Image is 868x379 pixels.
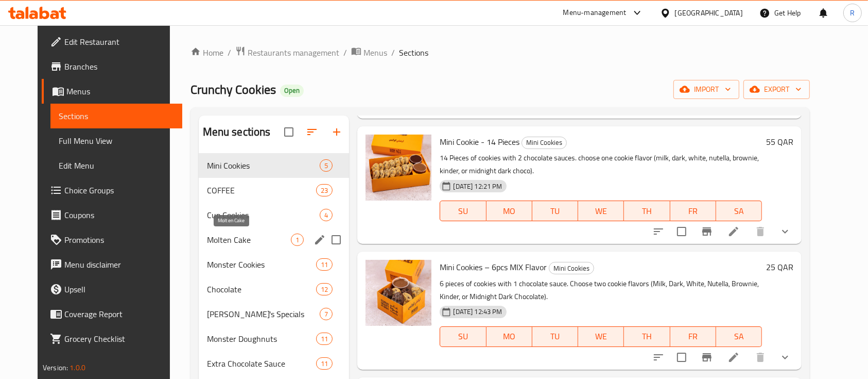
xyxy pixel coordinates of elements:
span: Select to update [671,221,692,242]
button: MO [487,201,532,221]
span: 7 [320,309,332,319]
span: Branches [64,60,175,73]
span: Monster Doughnuts [207,333,317,345]
span: Menus [363,46,387,59]
span: Monster Cookies [207,258,317,271]
button: show more [773,219,797,244]
span: Mini Cookies [549,262,594,274]
div: items [291,234,304,246]
span: Menu disclaimer [64,258,175,271]
a: Edit Menu [50,153,183,178]
h6: 55 QAR [766,135,793,149]
button: Add section [324,120,349,144]
a: Coverage Report [42,302,183,326]
span: Coverage Report [64,308,175,320]
span: 5 [320,161,332,171]
span: Molten Cake [207,234,291,246]
a: Menu disclaimer [42,252,183,277]
span: 11 [317,334,332,344]
button: FR [670,326,716,347]
div: Molten Cake1edit [199,227,350,252]
span: Menus [66,85,175,97]
button: edit [312,232,327,248]
a: Edit menu item [727,225,740,238]
div: items [316,184,333,196]
span: Coupons [64,209,175,221]
div: items [316,333,333,345]
button: SA [716,326,762,347]
span: TU [536,204,574,219]
button: Branch-specific-item [695,345,719,370]
h2: Menu sections [203,124,271,140]
span: MO [491,329,528,344]
a: Upsell [42,277,183,302]
span: MO [491,204,528,219]
span: Mini Cookie - 14 Pieces [440,134,519,150]
button: SU [440,201,486,221]
span: WE [582,204,620,219]
p: 6 pieces of cookies with 1 chocolate sauce. Choose two cookie flavors (Milk, Dark, White, Nutella... [440,277,762,303]
button: sort-choices [646,345,671,370]
a: Coupons [42,203,183,227]
span: Select all sections [278,121,300,143]
div: [PERSON_NAME]'s Specials7 [199,302,350,326]
span: FR [674,204,712,219]
button: sort-choices [646,219,671,244]
img: Mini Cookies – 6pcs MIX Flavor [366,260,431,326]
span: Crunchy Cookies [190,78,276,101]
span: SA [720,204,758,219]
button: show more [773,345,797,370]
span: WE [582,329,620,344]
span: [PERSON_NAME]'s Specials [207,308,320,320]
span: Upsell [64,283,175,295]
button: SU [440,326,486,347]
div: Mini Cookies [522,137,567,149]
a: Choice Groups [42,178,183,203]
button: export [743,80,810,99]
div: Mini Cookies5 [199,153,350,178]
span: [DATE] 12:43 PM [449,307,506,317]
button: TU [532,201,578,221]
button: TH [624,201,670,221]
span: 12 [317,285,332,294]
button: MO [487,326,532,347]
button: delete [748,345,773,370]
button: WE [578,326,624,347]
button: FR [670,201,716,221]
span: [DATE] 12:21 PM [449,182,506,191]
span: TH [628,204,666,219]
a: Grocery Checklist [42,326,183,351]
button: Branch-specific-item [695,219,719,244]
span: SU [444,204,482,219]
div: Mini Cookies [549,262,594,274]
div: [GEOGRAPHIC_DATA] [675,7,743,19]
span: Edit Menu [59,159,175,172]
div: Monster Cookies11 [199,252,350,277]
span: COFFEE [207,184,317,196]
span: Cup Cookies [207,209,320,221]
span: Sections [399,46,428,59]
span: TU [536,329,574,344]
nav: breadcrumb [190,46,810,59]
div: items [320,159,333,172]
h6: 25 QAR [766,260,793,274]
span: SU [444,329,482,344]
div: Chocolate [207,283,317,295]
a: Home [190,46,223,59]
span: Mini Cookies – 6pcs MIX Flavor [440,259,547,275]
span: 23 [317,186,332,195]
span: Full Menu View [59,135,175,147]
span: Select to update [671,347,692,368]
li: / [228,46,231,59]
div: Open [280,85,304,97]
a: Edit Restaurant [42,29,183,54]
span: Mini Cookies [207,159,320,172]
svg: Show Choices [779,225,791,238]
li: / [391,46,395,59]
a: Branches [42,54,183,79]
span: R [850,7,855,19]
span: SA [720,329,758,344]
